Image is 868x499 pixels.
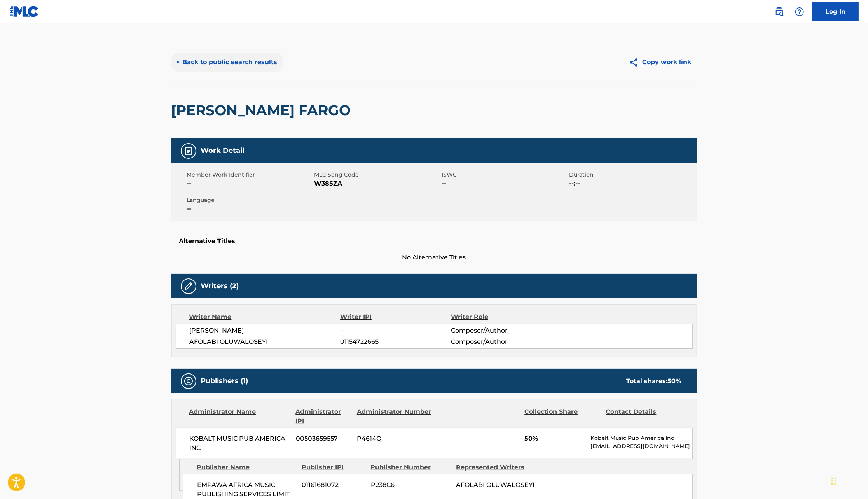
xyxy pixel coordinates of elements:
img: MLC Logo [9,6,39,17]
span: 00503659557 [296,434,351,443]
div: Publisher IPI [302,463,365,472]
div: Administrator Number [357,407,432,426]
span: P4614Q [357,434,432,443]
div: Contact Details [606,407,681,426]
h5: Work Detail [201,146,245,155]
div: Collection Share [524,407,600,426]
p: [EMAIL_ADDRESS][DOMAIN_NAME] [590,442,692,450]
img: Writers [184,282,193,291]
span: 50 % [668,377,681,385]
div: Writer Role [451,312,552,322]
span: MLC Song Code [314,171,440,179]
span: 01161681072 [302,480,365,490]
span: -- [340,326,451,335]
div: Writer IPI [340,312,451,322]
span: AFOLABI OLUWALOSEYI [190,337,341,347]
button: Copy work link [623,53,697,72]
div: Administrator Name [189,407,290,426]
span: --:-- [569,179,695,188]
img: Work Detail [184,146,193,156]
h5: Publishers (1) [201,376,248,385]
span: ISWC [442,171,568,179]
p: Kobalt Music Pub America Inc [590,434,692,442]
span: Language [187,196,313,204]
span: EMPAWA AFRICA MUSIC PUBLISHING SERVICES LIMIT [197,480,296,499]
button: < Back to public search results [171,53,283,72]
a: Public Search [772,4,787,19]
img: help [795,7,804,16]
span: -- [442,179,568,188]
span: KOBALT MUSIC PUB AMERICA INC [190,434,290,453]
div: Represented Writers [456,463,535,472]
div: Help [792,4,807,19]
span: Composer/Author [451,337,552,347]
span: AFOLABI OLUWALOSEYI [456,481,534,488]
a: Log In [812,2,859,21]
h5: Writers (2) [201,282,239,291]
span: Member Work Identifier [187,171,313,179]
div: Publisher Number [371,463,450,472]
span: -- [187,179,313,188]
h2: [PERSON_NAME] FARGO [171,102,355,119]
h5: Alternative Titles [179,237,689,245]
iframe: Chat Widget [829,462,868,499]
span: Composer/Author [451,326,552,335]
div: Publisher Name [197,463,296,472]
span: [PERSON_NAME] [190,326,341,335]
div: Administrator IPI [296,407,351,426]
span: P238C6 [371,480,450,490]
img: Publishers [184,376,193,386]
span: Duration [569,171,695,179]
div: Total shares: [627,376,681,386]
span: 01154722665 [340,337,451,347]
div: Drag [831,469,836,493]
img: Copy work link [629,58,643,67]
span: 50% [524,434,585,443]
span: -- [187,204,313,214]
div: Writer Name [189,312,341,322]
img: search [775,7,784,16]
span: W385ZA [314,179,440,188]
span: No Alternative Titles [171,253,697,262]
